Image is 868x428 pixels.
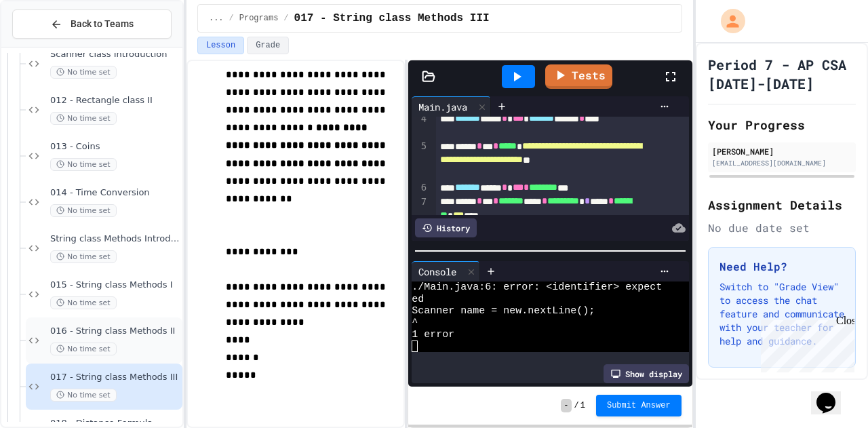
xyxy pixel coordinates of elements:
span: Scanner class Introduction [50,49,180,60]
span: 015 - String class Methods I [50,279,180,291]
span: No time set [50,250,117,263]
div: 5 [412,140,429,181]
span: ed [412,294,424,305]
span: Submit Answer [607,400,671,411]
div: No due date set [708,220,856,236]
span: No time set [50,296,117,309]
span: 016 - String class Methods II [50,326,180,337]
button: Back to Teams [12,9,172,39]
div: 6 [412,181,429,195]
a: Tests [545,64,612,89]
div: 4 [412,113,429,140]
span: No time set [50,158,117,171]
span: String class Methods Introduction [50,233,180,245]
span: 013 - Coins [50,141,180,153]
div: Console [412,265,463,279]
span: No time set [50,389,117,402]
span: 017 - String class Methods III [294,10,490,26]
span: ... [209,13,224,24]
div: [EMAIL_ADDRESS][DOMAIN_NAME] [712,158,852,168]
button: Grade [247,37,289,54]
button: Lesson [197,37,244,54]
div: Console [412,261,480,281]
span: 1 error [412,329,454,341]
h2: Assignment Details [708,195,856,214]
span: Scanner name = new.nextLine(); [412,305,595,317]
span: ./Main.java:6: error: <identifier> expect [412,281,662,293]
button: Submit Answer [596,395,682,416]
span: No time set [50,112,117,125]
span: 1 [580,400,585,411]
span: No time set [50,204,117,217]
div: Main.java [412,96,491,117]
span: / [229,13,234,24]
span: Programs [239,13,279,24]
p: Switch to "Grade View" to access the chat feature and communicate with your teacher for help and ... [719,280,844,348]
div: History [415,218,477,237]
div: [PERSON_NAME] [712,145,852,157]
h3: Need Help? [719,258,844,275]
span: 012 - Rectangle class II [50,95,180,106]
h1: Period 7 - AP CSA [DATE]-[DATE] [708,55,856,93]
span: Back to Teams [71,17,134,31]
span: No time set [50,66,117,79]
div: 7 [412,195,429,236]
iframe: chat widget [755,315,854,372]
span: 014 - Time Conversion [50,187,180,199]
iframe: chat widget [811,374,854,414]
span: 017 - String class Methods III [50,372,180,383]
span: / [283,13,288,24]
div: My Account [707,5,749,37]
div: Chat with us now!Close [5,5,94,86]
span: ^ [412,317,418,328]
span: / [574,400,579,411]
span: No time set [50,343,117,355]
div: Main.java [412,100,474,114]
div: Show display [604,364,689,383]
h2: Your Progress [708,115,856,134]
span: - [561,399,571,412]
